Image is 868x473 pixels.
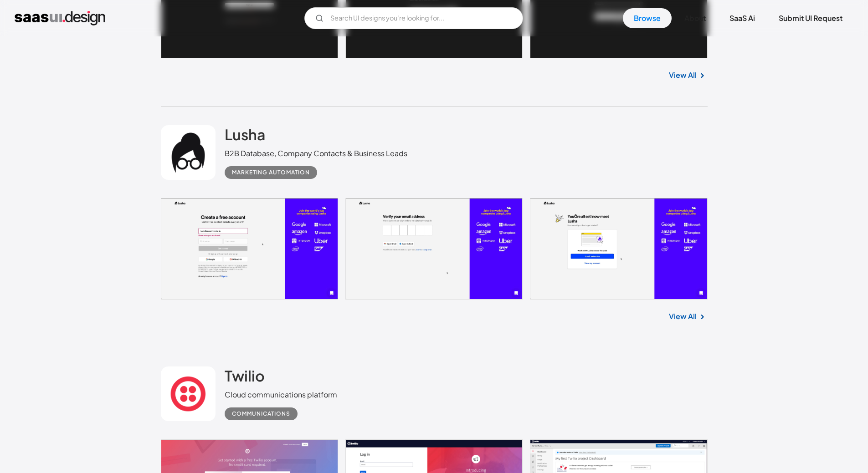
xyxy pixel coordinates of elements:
a: home [15,11,105,25]
a: Browse [623,8,672,28]
input: Search UI designs you're looking for... [304,7,523,29]
div: Marketing Automation [232,167,310,178]
a: View All [669,70,697,81]
a: Submit UI Request [768,8,853,28]
h2: Lusha [225,125,266,143]
a: About [673,8,717,28]
a: SaaS Ai [719,8,766,28]
div: B2B Database, Company Contacts & Business Leads [225,148,407,159]
form: Email Form [304,7,523,29]
a: Twilio [225,366,265,389]
h2: Twilio [225,366,265,385]
div: Cloud communications platform [225,389,337,400]
a: Lusha [225,125,266,148]
div: Communications [232,408,290,419]
a: View All [669,311,697,322]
